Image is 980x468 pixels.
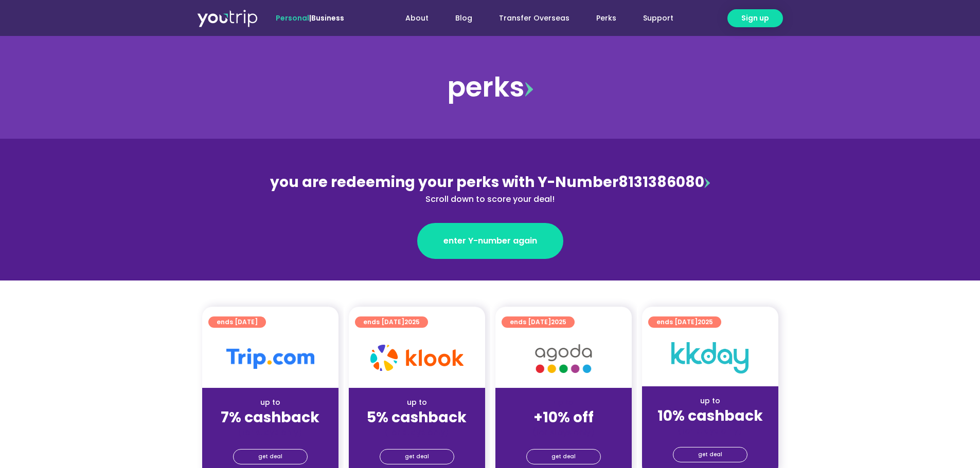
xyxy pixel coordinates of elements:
span: 2025 [551,317,566,326]
a: Sign up [727,9,783,27]
strong: 5% cashback [367,407,467,427]
div: (for stays only) [357,427,477,438]
a: get deal [526,449,601,464]
span: ends [DATE] [217,316,258,328]
a: get deal [380,449,454,464]
div: (for stays only) [650,425,770,436]
span: up to [554,397,573,407]
div: (for stays only) [210,427,330,438]
span: ends [DATE] [656,316,713,328]
a: get deal [233,449,308,464]
strong: +10% off [533,407,594,427]
a: ends [DATE]2025 [355,316,428,328]
strong: 7% cashback [221,407,319,427]
nav: Menu [372,9,687,28]
div: Scroll down to score your deal! [267,193,714,205]
a: About [392,9,442,28]
span: enter Y-number again [443,235,537,247]
span: Sign up [741,13,769,24]
a: Transfer Overseas [486,9,583,28]
a: Business [311,13,344,23]
span: Personal [276,13,309,23]
a: Blog [442,9,486,28]
a: ends [DATE]2025 [648,316,721,328]
div: (for stays only) [504,427,623,438]
span: get deal [698,447,722,462]
span: ends [DATE] [510,316,566,328]
span: get deal [258,450,282,464]
a: ends [DATE]2025 [502,316,575,328]
span: ends [DATE] [363,316,420,328]
a: Support [630,9,687,28]
div: up to [650,396,770,406]
div: up to [357,397,477,408]
a: Perks [583,9,630,28]
div: 8131386080 [267,172,714,205]
strong: 10% cashback [657,406,763,426]
span: get deal [551,450,576,464]
span: | [276,13,344,23]
span: get deal [405,450,429,464]
span: 2025 [404,317,420,326]
a: ends [DATE] [208,316,266,328]
span: 2025 [698,317,713,326]
a: enter Y-number again [417,223,563,259]
a: get deal [673,447,747,462]
span: you are redeeming your perks with Y-Number [270,172,618,192]
div: up to [210,397,330,408]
